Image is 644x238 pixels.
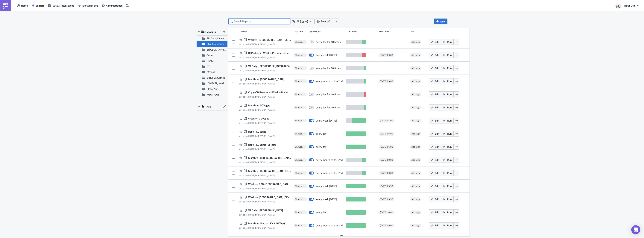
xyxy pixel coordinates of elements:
[411,224,420,227] span: Add tags
[429,170,441,176] button: Edit
[441,170,454,176] button: Run
[46,3,76,8] button: Data & Integrations
[447,223,452,227] span: Run
[429,222,441,228] button: Edit
[447,171,452,175] span: Run
[206,48,233,51] span: BI Toronto
[447,132,452,136] span: Run
[411,93,420,96] span: Add tags
[315,19,339,24] button: Select Owner
[241,30,293,33] div: Report
[429,209,441,215] button: Edit
[249,147,255,151] time: 2025-08-19T15:51:12Z
[435,223,439,227] span: Edit
[36,4,44,7] span: Explore
[239,148,276,151] div: last edited by [PERSON_NAME]
[429,52,441,58] button: Edit
[239,174,292,177] div: last edited by [PERSON_NAME]
[435,158,439,162] span: Edit
[411,171,420,175] span: Add tags
[411,119,420,122] span: Add tags
[380,54,393,57] span: [DATE] 09:00
[316,211,326,214] div: every day
[441,104,454,110] button: Run
[295,119,305,122] span: BI Automated Tableau Reporting
[206,76,225,80] span: Exclusive Games
[249,69,255,72] time: 2025-10-06T14:15:05Z
[429,157,441,163] button: Edit
[249,82,255,85] time: 2025-10-02T13:25:00Z
[247,51,292,55] span: BI Partners - Weekly Pushmetrics v2 (BI Test)
[411,79,420,83] span: Add tags
[441,78,454,84] button: Run
[624,4,635,7] span: NSUSLAB
[52,4,74,7] span: Data & Integrations
[206,36,224,40] span: BI - Compliance
[295,30,308,33] div: Folder
[206,81,231,85] span: GGPOKER.CA Noti
[380,119,393,122] span: [DATE] 07:00
[380,211,393,214] span: [DATE] 10:00
[441,196,454,202] button: Run
[30,3,46,8] button: Explore
[295,172,305,175] span: BI Automated Tableau Reporting
[247,38,292,42] span: Weekly - Germany (DE-Reporting) BI Test
[295,132,305,135] span: BI Automated Tableau Reporting
[411,145,420,148] span: Add tags
[82,4,98,7] span: Execution Log
[429,39,441,45] button: Edit
[249,187,255,190] time: 2025-08-06T21:00:53Z
[429,78,441,84] button: Edit
[435,79,439,83] span: Edit
[249,160,255,164] time: 2025-08-06T21:03:55Z
[435,210,439,214] span: Edit
[441,52,454,58] button: Run
[205,30,216,33] span: FOLDERS
[295,80,305,83] span: BI Automated Tableau Reporting
[249,174,255,177] time: 2025-08-06T21:02:14Z
[410,210,421,214] span: Add tags
[239,108,275,111] div: last edited by [PERSON_NAME]
[441,131,454,137] button: Run
[429,183,441,189] button: Edit
[410,30,427,33] div: Tags
[410,145,421,149] span: Add tags
[239,226,285,229] div: last edited by [PERSON_NAME]
[411,66,420,70] span: Add tags
[316,93,341,96] div: every day for 10 times
[447,40,452,44] span: Run
[21,4,28,7] span: Home
[15,3,30,8] button: Home
[615,2,622,9] img: Avatar
[206,53,214,57] span: Casino
[380,198,393,201] span: [DATE] 09:30
[435,92,439,96] span: Edit
[435,184,439,188] span: Edit
[435,53,439,57] span: Edit
[347,30,377,33] div: Last Runs
[206,42,242,46] span: BI Automated Tableau Reporting
[316,132,326,135] div: every day
[410,158,421,162] span: Add tags
[410,171,421,175] span: Add tags
[247,78,284,81] span: Monthly - Japan
[613,1,641,10] button: NSUSLAB
[434,19,447,24] button: New
[441,39,454,45] button: Run
[410,197,421,201] span: Add tags
[239,43,292,46] div: last edited by [PERSON_NAME]
[429,131,441,137] button: Edit
[249,134,255,138] time: 2025-08-19T16:10:33Z
[441,91,454,97] button: Run
[295,158,305,161] span: BI Automated Tableau Reporting
[239,82,284,85] div: last edited by [PERSON_NAME]
[247,222,285,225] span: Monthly - Global-UK v2 (BI Test)
[316,184,337,188] div: every week on Monday
[239,95,292,98] div: last edited by [PERSON_NAME]
[380,132,393,135] span: [DATE] 06:00
[249,43,255,46] time: 2025-10-06T15:26:20Z
[247,209,283,212] span: V2 Daily-Germany
[206,64,210,68] span: DX
[239,122,275,124] div: last edited by [PERSON_NAME]
[239,200,292,203] div: last edited by [PERSON_NAME]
